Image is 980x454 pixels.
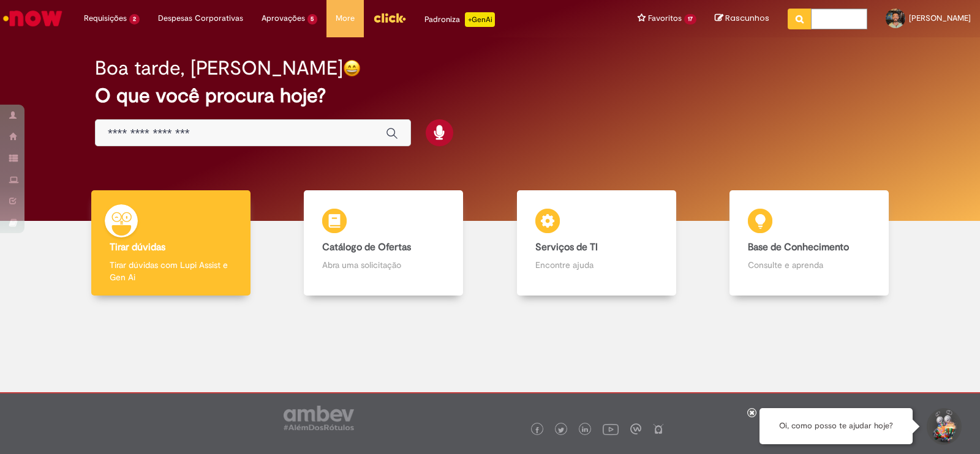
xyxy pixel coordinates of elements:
[490,190,703,296] a: Serviços de TI Encontre ajuda
[336,12,355,24] span: More
[582,426,588,434] img: logo_footer_linkedin.png
[95,58,343,79] h2: Boa tarde, [PERSON_NAME]
[715,13,769,24] a: Rascunhos
[703,190,916,296] a: Base de Conhecimento Consulte e aprenda
[322,259,445,271] p: Abra uma solicitação
[603,421,619,437] img: logo_footer_youtube.png
[630,423,641,434] img: logo_footer_workplace.png
[158,12,243,24] span: Despesas Corporativas
[110,241,165,253] b: Tirar dúvidas
[64,190,277,296] a: Tirar dúvidas Tirar dúvidas com Lupi Assist e Gen Ai
[373,9,406,27] img: click_logo_yellow_360x200.png
[322,241,411,253] b: Catálogo de Ofertas
[909,13,971,23] span: [PERSON_NAME]
[284,406,354,430] img: logo_footer_ambev_rotulo_gray.png
[725,12,769,24] span: Rascunhos
[759,408,913,444] div: Oi, como posso te ajudar hoje?
[558,427,564,433] img: logo_footer_twitter.png
[535,259,658,271] p: Encontre ajuda
[1,6,64,31] img: ServiceNow
[84,12,127,24] span: Requisições
[465,12,495,27] p: +GenAi
[653,423,664,434] img: logo_footer_naosei.png
[788,9,812,29] button: Pesquisar
[277,190,491,296] a: Catálogo de Ofertas Abra uma solicitação
[307,14,318,24] span: 5
[95,85,885,106] h2: O que você procura hoje?
[684,14,696,24] span: 17
[535,241,598,253] b: Serviços de TI
[262,12,305,24] span: Aprovações
[925,408,962,445] button: Iniciar Conversa de Suporte
[129,14,140,24] span: 2
[424,12,495,27] div: Padroniza
[648,12,682,24] span: Favoritos
[748,259,870,271] p: Consulte e aprenda
[748,241,849,253] b: Base de Conhecimento
[534,427,540,433] img: logo_footer_facebook.png
[343,59,361,77] img: happy-face.png
[110,259,232,283] p: Tirar dúvidas com Lupi Assist e Gen Ai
